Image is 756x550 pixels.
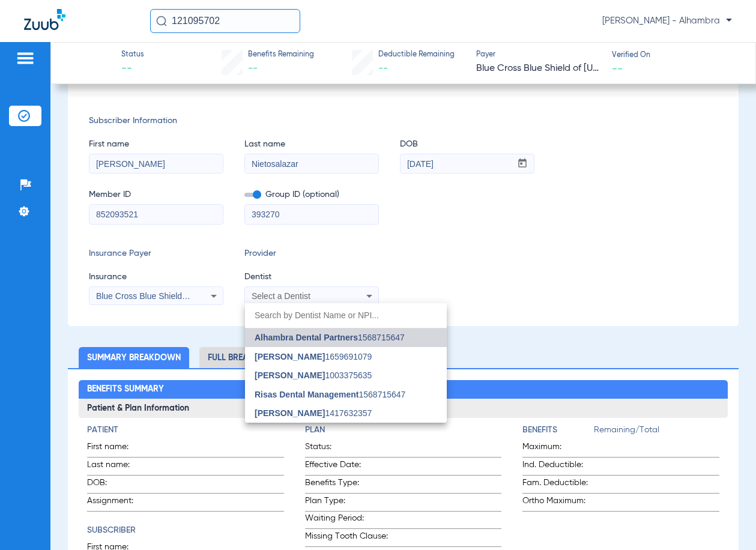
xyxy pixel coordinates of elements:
[245,303,447,328] input: dropdown search
[255,371,372,379] span: 1003375635
[255,408,325,418] span: [PERSON_NAME]
[255,352,325,361] span: [PERSON_NAME]
[255,409,372,417] span: 1417632357
[255,333,358,342] span: Alhambra Dental Partners
[255,390,359,399] span: Risas Dental Management
[696,492,756,550] iframe: Chat Widget
[255,370,325,380] span: [PERSON_NAME]
[255,352,372,361] span: 1659691079
[255,333,405,342] span: 1568715647
[255,390,405,399] span: 1568715647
